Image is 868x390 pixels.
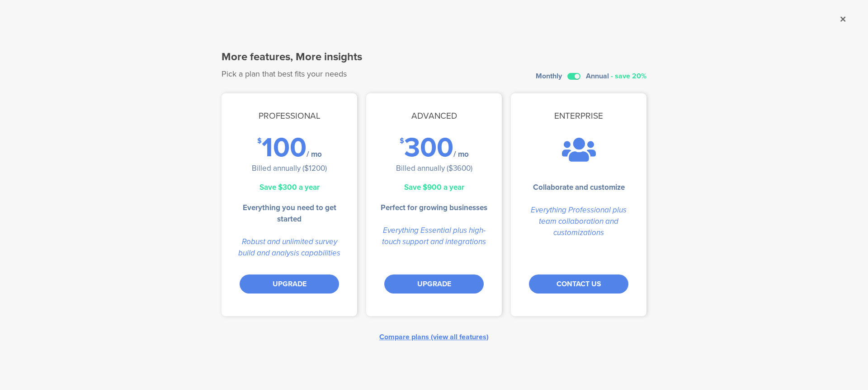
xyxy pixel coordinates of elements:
[366,96,502,136] div: Advanced
[396,163,472,174] div: Billed annually ($3600)
[252,163,327,174] div: Billed annually ($1200)
[511,204,646,238] div: Everything Professional plus team collaboration and customizations
[222,236,357,259] div: Robust and unlimited survey build and analysis capabilities
[366,225,502,247] div: Everything Essential plus high-touch support and integrations
[222,48,362,65] div: More features, More insights
[404,136,453,158] div: 300
[307,150,322,158] div: / mo
[379,332,489,342] div: Compare plans (view all features)
[262,136,307,158] div: 100
[533,182,625,193] li: Collaborate and customize
[611,72,646,80] div: - save 20%
[453,150,469,158] div: / mo
[400,136,404,158] div: $
[366,182,502,193] div: Save $900 a year
[257,136,262,158] div: $
[222,68,362,80] div: Pick a plan that best fits your needs
[240,274,339,294] div: UPGRADE
[529,274,628,294] a: CONTACT US
[222,96,357,136] div: Professional
[511,96,646,136] div: Enterprise
[222,182,357,193] div: Save $300 a year
[586,72,609,80] div: Annual
[384,274,484,294] div: UPGRADE
[536,72,562,80] div: Monthly
[235,202,344,225] li: Everything you need to get started
[381,202,487,213] li: Perfect for growing businesses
